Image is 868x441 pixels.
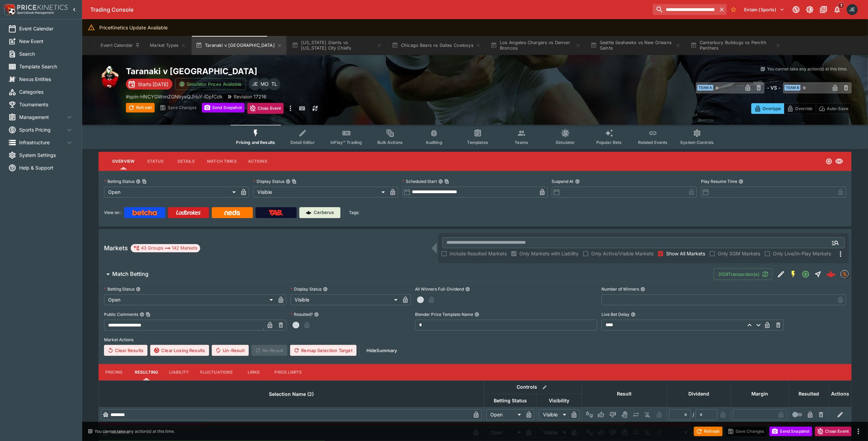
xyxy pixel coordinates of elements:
img: rugby_union.png [99,66,120,88]
p: Override [795,105,813,112]
button: Canterbury Bulldogs vs Penrith Panthers [686,36,785,55]
div: Visible [539,409,569,420]
img: sportingsolutions [841,270,848,278]
button: No Bookmarks [728,4,739,15]
svg: Visible [835,157,843,165]
span: Pricing and Results [236,140,275,145]
button: Toggle light/dark mode [804,3,816,16]
img: PriceKinetics Logo [2,3,16,16]
div: Visible [253,187,387,198]
img: PriceKinetics [17,5,68,10]
button: Simulator Prices Available [175,78,246,90]
button: Pricing [99,364,129,380]
button: more [854,427,863,436]
button: Override [784,103,816,114]
button: Status [140,153,171,170]
p: Auto-Save [827,105,848,112]
div: sportingsolutions [841,270,849,278]
span: Include Resulted Markets [450,250,507,257]
p: Suspend At [552,178,574,184]
p: You cannot take any action(s) at this time. [94,428,175,435]
button: Seattle Seahawks vs New Orleans Saints [586,36,685,55]
span: Only Active/Visible Markets [591,250,653,257]
div: Open [486,409,523,420]
button: Fluctuations [195,364,238,380]
button: Actions [242,153,273,170]
span: Help & Support [19,164,74,171]
th: Actions [829,380,852,407]
p: Betting Status [104,178,134,184]
button: Number of Winners [640,287,645,292]
span: Tournaments [19,101,74,108]
span: Teams [515,140,528,145]
span: Only Live/In-Play Markets [773,250,831,257]
button: Refresh [694,427,723,436]
th: Resulted [789,380,829,407]
button: Display Status [323,287,328,292]
span: Search [19,50,74,57]
button: Blender Price Template Name [475,312,479,317]
img: logo-cerberus--red.svg [826,269,836,279]
button: Overtype [751,103,784,114]
button: Remap Selection Target [290,345,357,356]
a: 03c3da4e-816a-44fc-b5c0-e0e1220cfec2 [824,267,838,281]
p: Betting Status [104,286,134,292]
button: Documentation [817,3,830,16]
button: HideSummary [362,345,401,356]
button: Play Resume Time [739,179,743,184]
p: Revision 17216 [234,93,267,100]
input: search [653,4,717,15]
button: Void [619,409,630,420]
span: Related Events [638,140,668,145]
p: Copy To Clipboard [126,93,223,100]
p: Resulted? [290,311,313,317]
div: 03c3da4e-816a-44fc-b5c0-e0e1220cfec2 [826,269,836,279]
button: Refresh [126,103,155,112]
div: Open [104,294,275,305]
span: Detail Editor [290,140,315,145]
div: / [692,411,694,418]
div: Visible [290,294,400,305]
button: Liability [164,364,194,380]
button: Resulting [129,364,164,380]
img: Neds [224,210,240,215]
button: Suspend At [575,179,580,184]
a: Cerberus [299,207,340,218]
span: System Settings [19,151,74,159]
button: Edit Detail [775,268,787,280]
span: Infrastructure [19,139,65,146]
span: Team A [697,85,713,91]
span: System Controls [680,140,714,145]
button: Straight [812,268,824,280]
span: Bulk Actions [377,140,403,145]
span: Team B [785,85,801,91]
button: Win [596,409,607,420]
button: Notifications [831,3,843,16]
p: You cannot take any action(s) at this time. [767,66,847,72]
button: Taranaki v [GEOGRAPHIC_DATA] [192,36,286,55]
button: more [286,103,295,114]
p: Overtype [763,105,781,112]
div: Trent Lewis [268,78,280,90]
button: Auto-Save [816,103,852,114]
p: Scheduled Start [402,178,437,184]
button: Price Limits [269,364,308,380]
img: TabNZ [269,210,283,215]
p: Live Bet Delay [601,311,630,317]
div: James Edlin [847,4,858,15]
h6: Match Betting [112,270,148,278]
button: Betting StatusCopy To Clipboard [136,179,141,184]
span: Only Markets with Liability [519,250,579,257]
button: Copy To Clipboard [146,312,151,317]
p: Public Comments [104,311,138,317]
button: Los Angeles Chargers vs Denver Broncos [487,36,585,55]
span: InPlay™ Trading [331,140,362,145]
button: Bulk edit [540,383,549,392]
span: Template Search [19,63,74,70]
span: Visibility [542,397,577,405]
button: Betting Status [136,287,141,292]
img: Cerberus [306,210,311,215]
svg: More [837,250,845,258]
h2: Copy To Clipboard [126,66,489,77]
button: Match Betting [99,267,714,281]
